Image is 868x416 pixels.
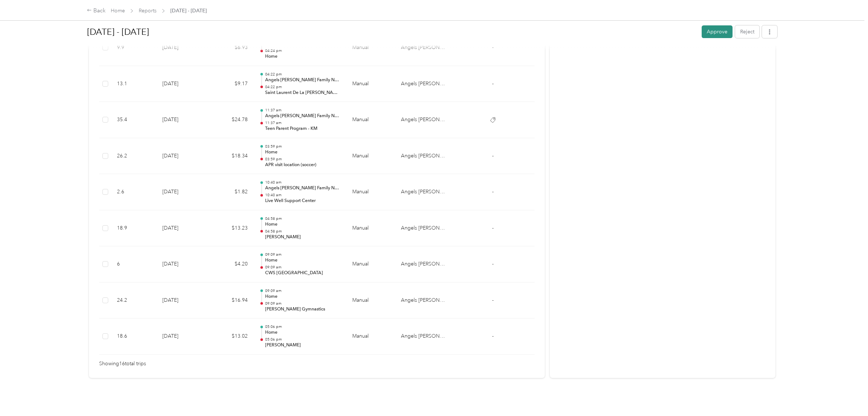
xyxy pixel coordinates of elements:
p: APR visit location (soccer) [265,162,341,168]
p: 10:40 am [265,193,341,198]
td: [DATE] [157,210,209,247]
td: $24.78 [209,102,253,138]
p: Home [265,293,341,300]
td: Manual [346,174,395,210]
td: Angels Foster Family Network [395,66,451,102]
a: Reports [139,8,157,14]
p: 04:22 pm [265,72,341,77]
p: 09:09 am [265,301,341,306]
td: [DATE] [157,66,209,102]
p: Live Well Support Center [265,198,341,204]
p: 09:09 am [265,265,341,270]
td: $1.82 [209,174,253,210]
td: Manual [346,102,395,138]
td: Angels Foster Family Network [395,283,451,319]
p: [PERSON_NAME] [265,234,341,240]
td: $9.17 [209,66,253,102]
td: 35.4 [111,102,157,138]
h1: Sep 1 - 30, 2025 [87,23,696,41]
td: [DATE] [157,174,209,210]
td: $13.23 [209,210,253,247]
p: 04:58 pm [265,229,341,234]
td: $16.94 [209,283,253,319]
p: 11:37 am [265,108,341,113]
span: - [492,297,494,303]
p: [PERSON_NAME] [265,342,341,349]
td: 18.9 [111,210,157,247]
p: Teen Parent Program - KM [265,125,341,132]
p: Angels [PERSON_NAME] Family Network [265,77,341,83]
td: Manual [346,318,395,355]
td: Manual [346,210,395,247]
p: Home [265,221,341,228]
p: Home [265,149,341,156]
td: Angels Foster Family Network [395,138,451,174]
div: Back [87,7,106,15]
p: 11:37 am [265,120,341,125]
span: [DATE] - [DATE] [170,7,207,15]
button: Reject [735,25,759,38]
td: Angels Foster Family Network [395,102,451,138]
p: Home [265,257,341,264]
p: Saint Laurent De La [PERSON_NAME] [265,90,341,96]
td: [DATE] [157,102,209,138]
p: 04:22 pm [265,85,341,90]
td: [DATE] [157,138,209,174]
td: Manual [346,138,395,174]
p: 03:59 pm [265,144,341,149]
td: $18.34 [209,138,253,174]
td: 2.6 [111,174,157,210]
span: - [492,225,494,231]
p: 05:06 pm [265,337,341,342]
p: 10:40 am [265,180,341,185]
td: 13.1 [111,66,157,102]
td: 26.2 [111,138,157,174]
td: 6 [111,246,157,283]
p: 03:59 pm [265,157,341,162]
td: 18.6 [111,318,157,355]
span: Showing 16 total trips [99,360,146,368]
td: [DATE] [157,283,209,319]
td: Angels Foster Family Network [395,318,451,355]
td: Manual [346,246,395,283]
p: 09:09 am [265,252,341,257]
p: Angels [PERSON_NAME] Family Network [265,113,341,119]
span: - [492,153,494,159]
a: Home [111,8,125,14]
td: Manual [346,283,395,319]
span: - [492,189,494,195]
td: [DATE] [157,246,209,283]
p: [PERSON_NAME] Gymnastics [265,306,341,313]
span: - [492,81,494,87]
p: Angels [PERSON_NAME] Family Network [265,185,341,191]
p: Home [265,329,341,336]
p: 05:06 pm [265,324,341,329]
td: $13.02 [209,318,253,355]
td: Angels Foster Family Network [395,210,451,247]
p: CWS [GEOGRAPHIC_DATA] [265,270,341,276]
td: 24.2 [111,283,157,319]
p: 09:09 am [265,288,341,293]
td: Manual [346,66,395,102]
iframe: Everlance-gr Chat Button Frame [827,375,868,416]
td: Angels Foster Family Network [395,174,451,210]
p: 04:58 pm [265,216,341,221]
button: Approve [702,25,733,38]
td: $4.20 [209,246,253,283]
td: Angels Foster Family Network [395,246,451,283]
td: [DATE] [157,318,209,355]
span: - [492,261,494,267]
p: Home [265,53,341,60]
span: - [492,333,494,339]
